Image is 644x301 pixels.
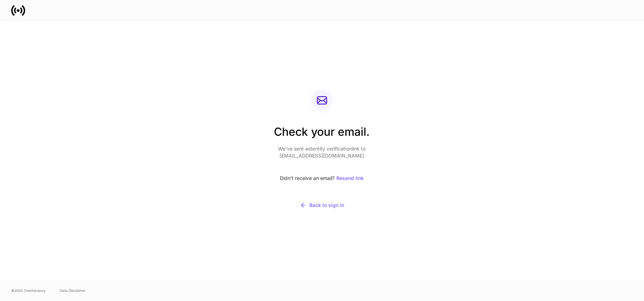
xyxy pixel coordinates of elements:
[60,288,86,293] a: Data Disclaimer
[336,170,364,186] button: Resend link
[11,288,46,293] span: © 2025 OneAdvisory
[274,145,370,159] p: We’ve sent a identity verification link to [EMAIL_ADDRESS][DOMAIN_NAME]
[300,202,344,209] div: Back to sign in
[336,176,364,181] div: Resend link
[274,124,370,145] h2: Check your email.
[274,170,370,186] div: Didn’t receive an email?
[274,197,370,213] button: Back to sign in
